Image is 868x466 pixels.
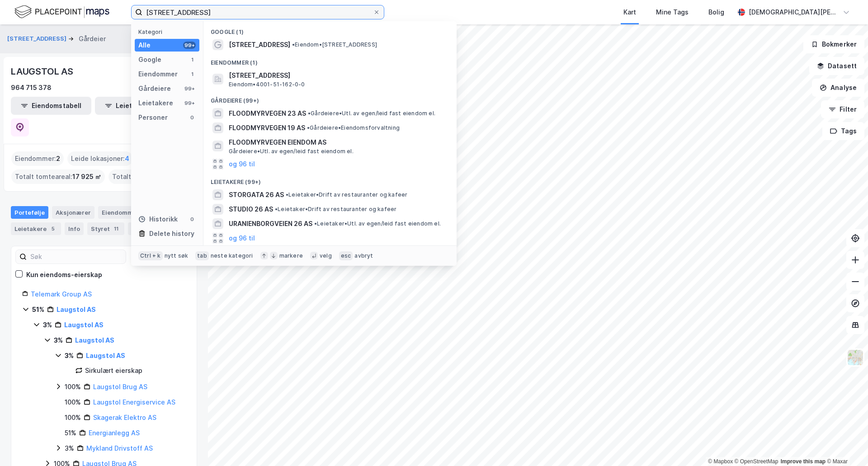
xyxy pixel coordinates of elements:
a: Improve this map [781,458,826,465]
div: velg [320,252,332,259]
div: Portefølje [11,206,48,219]
div: 0 [189,114,196,121]
a: Telemark Group AS [31,290,92,298]
span: [STREET_ADDRESS] [229,39,290,50]
div: Leietakere [138,98,173,108]
button: Tags [822,122,864,140]
a: Mapbox [708,458,733,465]
div: neste kategori [211,252,253,259]
button: Datasett [809,57,864,75]
div: Leide lokasjoner : [67,151,133,166]
div: 99+ [183,85,196,92]
span: • [314,220,317,227]
div: Totalt byggareal : [108,169,196,184]
span: 17 925 ㎡ [72,171,101,182]
div: Transaksjoner [128,222,190,235]
a: Laugstol Brug AS [93,383,147,391]
a: Laugstol AS [75,336,114,344]
div: Eiendommer : [11,151,64,166]
div: 0 [189,216,196,223]
a: Laugstol AS [64,321,104,329]
div: 3% [65,350,74,361]
div: 11 [112,224,121,233]
button: Leietakertabell [95,97,175,115]
span: Gårdeiere • Eiendomsforvaltning [307,124,400,132]
a: Mykland Drivstoff AS [86,444,153,452]
span: URANIENBORGVEIEN 26 AS [229,218,312,229]
div: nytt søk [165,252,189,259]
img: Z [847,349,864,366]
span: STUDIO 26 AS [229,204,273,215]
div: esc [339,251,353,260]
div: Personer [138,112,168,123]
div: Gårdeiere (99+) [203,90,457,106]
span: Leietaker • Utl. av egen/leid fast eiendom el. [314,220,441,227]
span: • [308,110,311,117]
div: Styret [87,222,124,235]
div: Leietakere (99+) [203,171,457,188]
div: Google [138,54,161,65]
iframe: Chat Widget [823,423,868,466]
a: Skagerak Elektro AS [93,414,156,421]
div: 99+ [183,42,196,49]
div: 1 [189,71,196,78]
div: tab [195,251,209,260]
div: LAUGSTOL AS [11,64,75,79]
div: Ctrl + k [138,251,163,260]
button: [STREET_ADDRESS] [7,34,68,43]
span: Gårdeiere • Utl. av egen/leid fast eiendom el. [308,110,435,117]
span: Eiendom • 4001-51-162-0-0 [229,81,305,88]
input: Søk [27,250,126,264]
a: Laugstol AS [86,352,125,359]
div: Kun eiendoms-eierskap [26,269,102,280]
span: FLOODMYRVEGEN 23 AS [229,108,306,119]
div: Eiendommer (1) [203,52,457,68]
div: Info [65,222,84,235]
span: • [292,41,295,48]
a: Laugstol Energiservice AS [93,398,175,406]
div: markere [279,252,303,259]
div: 100% [65,397,81,408]
div: 5 [48,224,57,233]
div: 51% [32,304,44,315]
span: [STREET_ADDRESS] [229,70,446,81]
div: Leietakere [11,222,61,235]
span: STORGATA 26 AS [229,189,284,200]
span: FLOODMYRVEGEN 19 AS [229,122,305,133]
div: Bolig [708,7,724,18]
div: 964 715 378 [11,82,52,93]
button: og 96 til [229,233,255,244]
div: 3% [65,443,74,454]
div: 1 [189,56,196,63]
div: Kontrollprogram for chat [823,423,868,466]
span: FLOODMYRVEGEN EIENDOM AS [229,137,446,148]
div: Gårdeier [79,33,106,44]
span: • [307,124,310,131]
button: Eiendomstabell [11,97,91,115]
div: Kart [623,7,636,18]
div: Eiendommer [138,69,178,80]
span: • [286,191,288,198]
div: [DEMOGRAPHIC_DATA][PERSON_NAME] [749,7,839,18]
span: 2 [56,153,60,164]
a: Energianlegg AS [89,429,140,437]
span: • [275,206,278,212]
div: Alle [138,40,151,51]
a: OpenStreetMap [735,458,778,465]
span: 4 [125,153,129,164]
div: avbryt [354,252,373,259]
div: 3% [43,320,52,330]
div: Kategori [138,28,199,35]
div: Totalt tomteareal : [11,169,105,184]
div: Sirkulært eierskap [85,365,142,376]
div: Google (1) [203,21,457,38]
div: Historikk [138,214,178,225]
div: Mine Tags [656,7,689,18]
button: og 96 til [229,159,255,169]
button: Filter [821,100,864,118]
div: Eiendommer [98,206,154,219]
button: Analyse [812,79,864,97]
div: Aksjonærer [52,206,94,219]
div: 99+ [183,99,196,107]
div: Delete history [149,228,194,239]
